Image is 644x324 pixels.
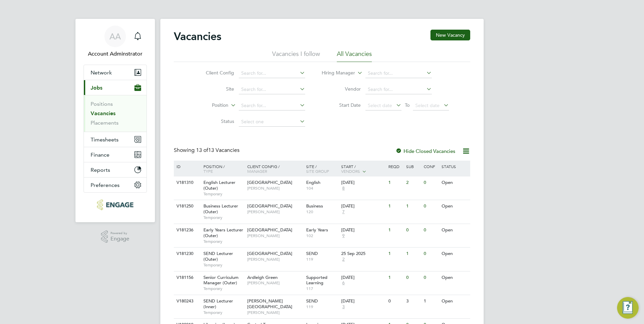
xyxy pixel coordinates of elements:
[91,101,113,107] a: Positions
[387,176,404,189] div: 1
[340,161,387,177] div: Start /
[196,147,208,154] span: 13 of
[387,224,404,236] div: 1
[387,200,404,213] div: 1
[387,271,404,284] div: 1
[203,251,233,262] span: SEND Lecturer (Outer)
[395,148,455,154] label: Hide Closed Vacancies
[84,26,147,58] a: AAAccount Adminstrator
[440,161,469,172] div: Status
[422,295,440,307] div: 1
[175,224,198,236] div: V181236
[203,286,244,291] span: Temporary
[405,295,422,307] div: 3
[84,50,147,58] span: Account Adminstrator
[247,180,292,185] span: [GEOGRAPHIC_DATA]
[247,280,303,286] span: [PERSON_NAME]
[84,147,147,162] button: Finance
[175,248,198,260] div: V181230
[246,161,304,177] div: Client Config /
[175,161,198,172] div: ID
[341,251,385,257] div: 25 Sep 2025
[422,224,440,236] div: 0
[306,251,318,256] span: SEND
[247,274,278,280] span: Ardleigh Green
[341,180,385,186] div: [DATE]
[203,274,238,286] span: Senior Curriculum Manager (Outer)
[306,298,318,304] span: SEND
[247,203,292,209] span: [GEOGRAPHIC_DATA]
[239,85,305,94] input: Search for...
[422,271,440,284] div: 0
[368,102,392,108] span: Select date
[175,271,198,284] div: V181156
[91,85,102,91] span: Jobs
[306,186,338,191] span: 104
[247,227,292,233] span: [GEOGRAPHIC_DATA]
[430,30,470,40] button: New Vacancy
[84,95,147,132] div: Jobs
[341,227,385,233] div: [DATE]
[306,168,329,174] span: Site Group
[203,227,243,238] span: Early Years Lecturer (Outer)
[91,69,112,76] span: Network
[247,251,292,256] span: [GEOGRAPHIC_DATA]
[247,186,303,191] span: [PERSON_NAME]
[84,162,147,177] button: Reports
[203,180,235,191] span: English Lecturer (Outer)
[91,110,116,117] a: Vacancies
[306,203,323,209] span: Business
[322,86,361,92] label: Vendor
[405,224,422,236] div: 0
[617,297,639,319] button: Engage Resource Center
[247,298,292,310] span: [PERSON_NAME][GEOGRAPHIC_DATA]
[110,230,129,236] span: Powered by
[440,176,469,189] div: Open
[84,177,147,192] button: Preferences
[341,186,346,191] span: 8
[365,85,432,94] input: Search for...
[440,248,469,260] div: Open
[387,295,404,307] div: 0
[405,248,422,260] div: 1
[306,227,328,233] span: Early Years
[422,161,440,172] div: Conf
[84,132,147,147] button: Timesheets
[195,70,234,76] label: Client Config
[341,168,360,174] span: Vendors
[440,271,469,284] div: Open
[272,50,320,62] li: Vacancies I follow
[174,147,241,154] div: Showing
[304,161,340,177] div: Site /
[175,295,198,307] div: V180243
[203,310,244,315] span: Temporary
[405,176,422,189] div: 2
[84,199,147,210] a: Go to home page
[203,168,213,174] span: Type
[203,239,244,244] span: Temporary
[175,200,198,213] div: V181250
[306,286,338,291] span: 117
[91,136,119,143] span: Timesheets
[306,180,320,185] span: English
[198,161,246,177] div: Position /
[190,102,228,109] label: Position
[203,298,233,310] span: SEND Lecturer (Inner)
[239,117,305,127] input: Select one
[341,298,385,304] div: [DATE]
[174,30,221,43] h2: Vacancies
[203,262,244,268] span: Temporary
[316,70,355,76] label: Hiring Manager
[84,80,147,95] button: Jobs
[405,271,422,284] div: 0
[405,161,422,172] div: Sub
[306,209,338,215] span: 120
[405,200,422,213] div: 1
[337,50,372,62] li: All Vacancies
[175,176,198,189] div: V181310
[247,209,303,215] span: [PERSON_NAME]
[239,101,305,110] input: Search for...
[306,274,327,286] span: Supported Learning
[403,101,412,109] span: To
[422,200,440,213] div: 0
